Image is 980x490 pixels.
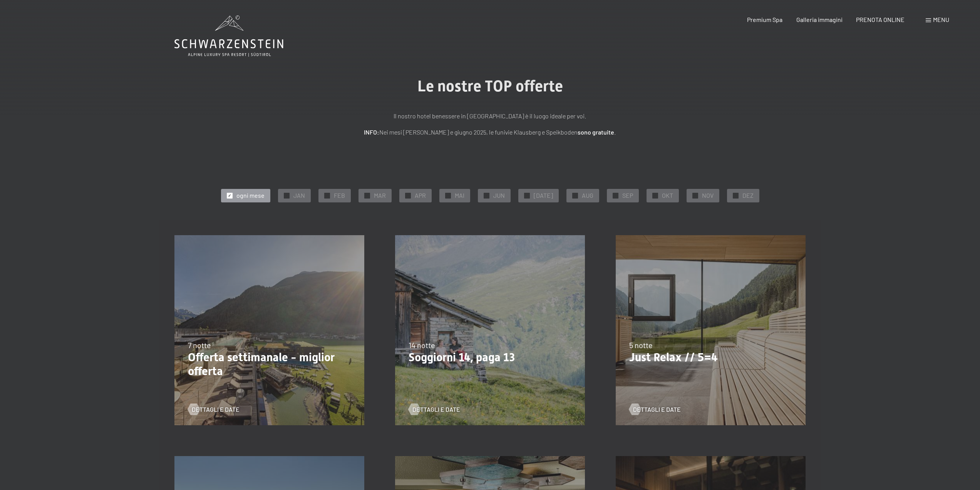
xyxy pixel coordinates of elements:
[334,191,345,200] span: FEB
[409,340,435,350] span: 14 notte
[188,340,211,350] span: 7 notte
[622,191,633,200] span: SEP
[534,191,553,200] span: [DATE]
[415,191,426,200] span: APR
[365,193,369,198] span: ✓
[412,405,460,414] span: Dettagli e Date
[614,193,617,198] span: ✓
[525,193,528,198] span: ✓
[702,191,714,200] span: NOV
[374,191,386,200] span: MAR
[582,191,593,200] span: AUG
[228,193,231,198] span: ✓
[298,127,683,137] p: Nei mesi [PERSON_NAME] e giugno 2025, le funivie Klausberg e Speikboden .
[485,193,488,198] span: ✓
[629,340,653,350] span: 5 notte
[409,405,460,414] a: Dettagli e Date
[796,16,843,23] a: Galleria immagini
[747,16,782,23] a: Premium Spa
[409,350,571,364] p: Soggiorni 14, paga 13
[364,128,379,136] strong: INFO:
[298,111,683,121] p: Il nostro hotel benessere in [GEOGRAPHIC_DATA] è il luogo ideale per voi.
[742,191,754,200] span: DEZ
[293,191,305,200] span: JAN
[236,191,265,200] span: ogni mese
[734,193,737,198] span: ✓
[573,193,576,198] span: ✓
[629,405,681,414] a: Dettagli e Date
[653,193,657,198] span: ✓
[446,193,449,198] span: ✓
[455,191,464,200] span: MAI
[856,16,905,23] a: PRENOTA ONLINE
[188,405,240,414] a: Dettagli e Date
[933,16,949,23] span: Menu
[192,405,240,414] span: Dettagli e Date
[493,191,505,200] span: JUN
[188,350,351,378] p: Offerta settimanale - miglior offerta
[633,405,681,414] span: Dettagli e Date
[325,193,328,198] span: ✓
[629,350,792,364] p: Just Relax // 5=4
[285,193,288,198] span: ✓
[694,193,697,198] span: ✓
[662,191,673,200] span: OKT
[578,128,614,136] strong: sono gratuite
[406,193,409,198] span: ✓
[417,77,563,95] span: Le nostre TOP offerte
